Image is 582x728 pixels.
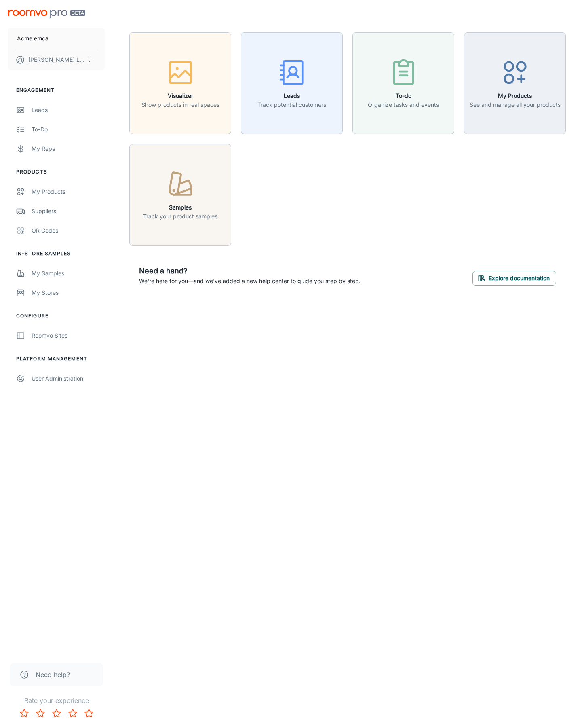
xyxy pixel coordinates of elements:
[472,271,556,286] button: Explore documentation
[32,106,105,114] div: Leads
[352,32,454,134] button: To-doOrganize tasks and events
[143,212,217,221] p: Track your product samples
[464,78,566,87] a: My ProductsSee and manage all your products
[139,265,361,277] h6: Need a hand?
[141,91,219,100] h6: Visualizer
[32,207,105,216] div: Suppliers
[257,91,326,100] h6: Leads
[368,91,439,100] h6: To-do
[8,49,105,70] button: [PERSON_NAME] Leaptools
[17,34,48,43] p: Acme emca
[139,277,361,286] p: We're here for you—and we've added a new help center to guide you step by step.
[141,100,219,109] p: Show products in real spaces
[32,269,105,278] div: My Samples
[241,32,343,134] button: LeadsTrack potential customers
[472,273,556,281] a: Explore documentation
[32,226,105,235] div: QR Codes
[32,125,105,134] div: To-do
[32,144,105,153] div: My Reps
[143,203,217,212] h6: Samples
[257,100,326,109] p: Track potential customers
[470,91,561,100] h6: My Products
[241,78,343,87] a: LeadsTrack potential customers
[470,100,561,109] p: See and manage all your products
[352,78,454,87] a: To-doOrganize tasks and events
[129,32,231,134] button: VisualizerShow products in real spaces
[32,187,105,196] div: My Products
[129,190,231,198] a: SamplesTrack your product samples
[32,288,105,297] div: My Stores
[28,55,85,64] p: [PERSON_NAME] Leaptools
[464,32,566,134] button: My ProductsSee and manage all your products
[8,10,85,18] img: Roomvo PRO Beta
[8,28,105,49] button: Acme emca
[368,100,439,109] p: Organize tasks and events
[129,144,231,246] button: SamplesTrack your product samples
